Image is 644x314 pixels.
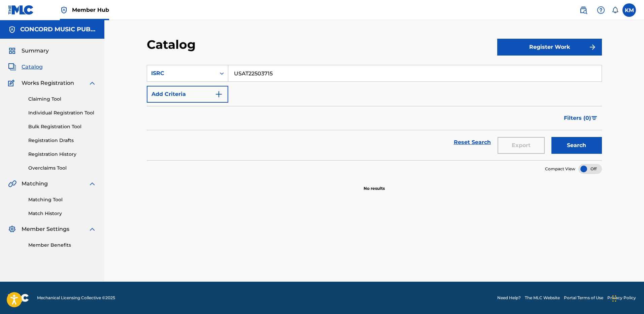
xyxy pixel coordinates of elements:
form: Search Form [147,65,602,160]
span: Matching [22,180,48,188]
a: Match History [28,210,96,217]
iframe: Chat Widget [610,282,644,314]
span: Mechanical Licensing Collective © 2025 [37,295,115,301]
img: help [597,6,605,14]
a: Bulk Registration Tool [28,123,96,130]
img: expand [88,79,96,87]
span: Compact View [545,166,575,172]
a: Need Help? [497,295,521,301]
h2: Catalog [147,37,199,52]
button: Search [551,137,602,154]
a: Privacy Policy [607,295,636,301]
img: Matching [8,180,16,188]
div: Help [594,3,608,17]
img: expand [88,225,96,233]
button: Filters (0) [560,110,602,127]
span: Member Settings [22,225,69,233]
a: Public Search [577,3,590,17]
a: The MLC Website [525,295,560,301]
img: Summary [8,47,16,55]
span: Works Registration [22,79,74,87]
p: No results [364,177,385,191]
a: Individual Registration Tool [28,109,96,116]
div: Notifications [612,7,618,13]
img: MLC Logo [8,5,34,15]
img: f7272a7cc735f4ea7f67.svg [588,43,597,51]
button: Add Criteria [147,86,228,103]
a: Registration History [28,151,96,158]
h5: CONCORD MUSIC PUBLISHING LLC [20,26,96,33]
a: Claiming Tool [28,96,96,103]
a: Reset Search [450,135,494,150]
a: Matching Tool [28,196,96,203]
span: Summary [22,47,49,55]
span: Member Hub [72,6,109,14]
div: ISRC [151,69,212,77]
img: Accounts [8,26,16,34]
img: Member Settings [8,225,16,233]
a: Portal Terms of Use [564,295,603,301]
img: Top Rightsholder [60,6,68,14]
iframe: Resource Center [625,208,644,262]
img: Catalog [8,63,16,71]
a: CatalogCatalog [8,63,43,71]
button: Register Work [497,39,602,56]
span: Catalog [22,63,43,71]
img: expand [88,180,96,188]
img: filter [591,116,597,120]
a: SummarySummary [8,47,49,55]
div: Drag [612,288,616,309]
a: Member Benefits [28,242,96,249]
img: Works Registration [8,79,17,87]
a: Registration Drafts [28,137,96,144]
img: search [579,6,587,14]
a: Overclaims Tool [28,165,96,172]
img: logo [8,294,29,302]
div: User Menu [622,3,636,17]
span: Filters ( 0 ) [564,114,591,122]
img: 9d2ae6d4665cec9f34b9.svg [215,90,223,98]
